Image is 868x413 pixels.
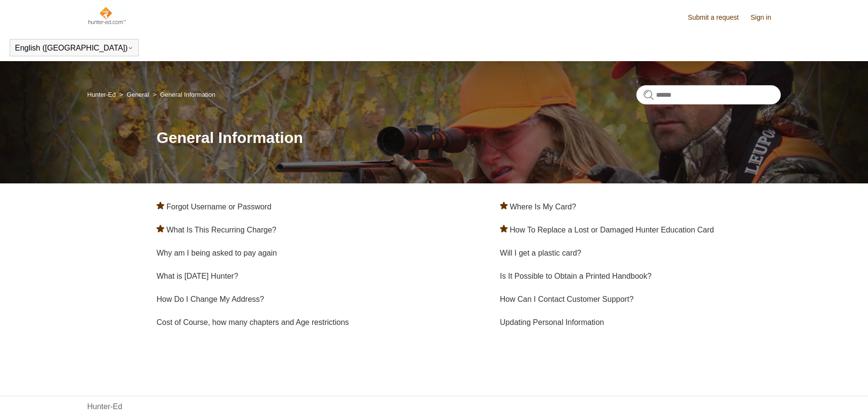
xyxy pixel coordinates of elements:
[500,272,652,280] a: Is It Possible to Obtain a Printed Handbook?
[157,318,349,326] a: Cost of Course, how many chapters and Age restrictions
[166,203,271,211] a: Forgot Username or Password
[157,126,781,149] h1: General Information
[151,91,215,98] li: General Information
[500,225,508,232] svg: Promoted article
[15,44,133,52] button: English ([GEOGRAPHIC_DATA])
[636,85,781,104] input: Search
[157,272,238,280] a: What is [DATE] Hunter?
[500,318,604,326] a: Updating Personal Information
[118,91,151,98] li: General
[500,202,508,209] svg: Promoted article
[500,249,581,257] a: Will I get a plastic card?
[87,91,118,98] li: Hunter-Ed
[510,226,714,234] a: How To Replace a Lost or Damaged Hunter Education Card
[157,202,164,209] svg: Promoted article
[157,225,164,232] svg: Promoted article
[87,401,122,413] a: Hunter-Ed
[127,91,149,98] a: General
[157,295,264,303] a: How Do I Change My Address?
[500,295,633,303] a: How Can I Contact Customer Support?
[688,13,749,23] a: Submit a request
[510,203,576,211] a: Where Is My Card?
[750,13,781,23] a: Sign in
[160,91,215,98] a: General Information
[166,226,276,234] a: What Is This Recurring Charge?
[87,6,126,25] img: Hunter-Ed Help Center home page
[157,249,277,257] a: Why am I being asked to pay again
[87,91,116,98] a: Hunter-Ed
